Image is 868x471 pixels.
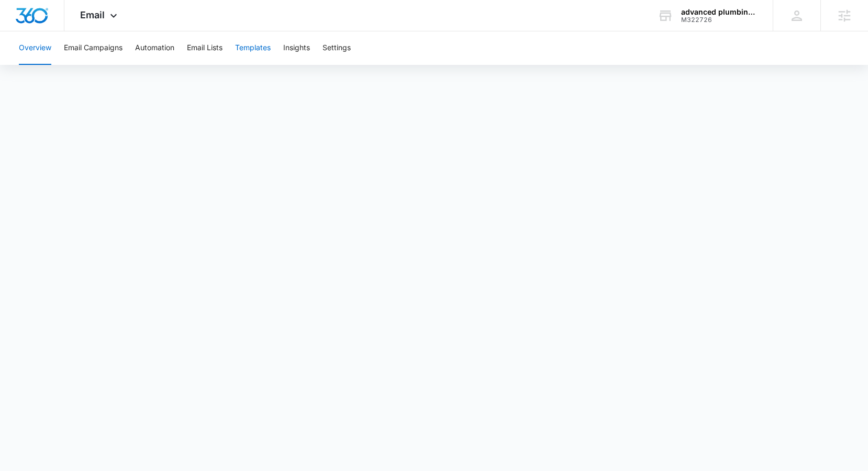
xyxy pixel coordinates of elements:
button: Insights [283,31,310,65]
button: Templates [235,31,271,65]
button: Email Campaigns [64,31,123,65]
div: account id [681,16,758,24]
button: Automation [135,31,174,65]
button: Overview [19,31,51,65]
button: Settings [322,31,351,65]
button: Email Lists [187,31,222,65]
div: account name [681,8,758,16]
span: Email [80,9,105,20]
